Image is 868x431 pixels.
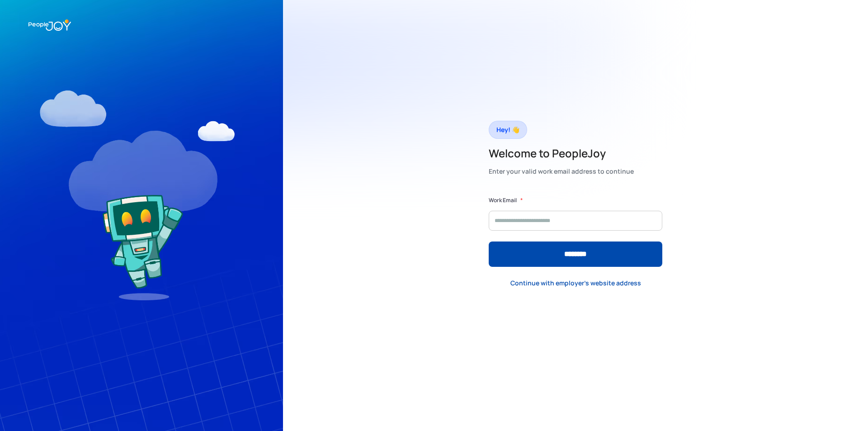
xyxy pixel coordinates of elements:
[489,165,634,178] div: Enter your valid work email address to continue
[489,196,517,205] label: Work Email
[510,279,641,288] div: Continue with employer's website address
[503,274,648,292] a: Continue with employer's website address
[496,123,519,136] div: Hey! 👋
[489,196,662,267] form: Form
[489,146,634,161] h2: Welcome to PeopleJoy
